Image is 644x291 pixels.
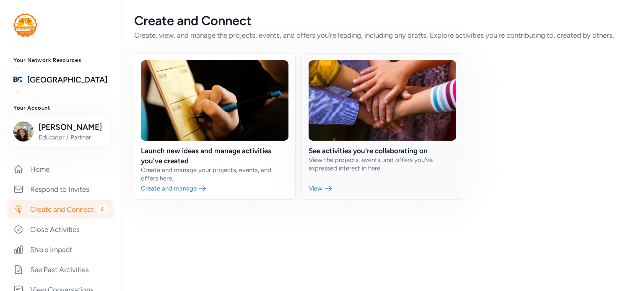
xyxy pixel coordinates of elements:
[13,13,37,37] img: logo
[7,240,114,259] a: Share Impact
[27,74,107,86] a: [GEOGRAPHIC_DATA]
[13,71,22,89] img: logo
[7,180,114,198] a: Respond to Invites
[7,160,114,178] a: Home
[134,30,631,40] div: Create, view, and manage the projects, events, and offers you're leading, including any drafts. E...
[13,57,107,64] h3: Your Network Resources
[7,260,114,279] a: See Past Activities
[134,13,631,28] div: Create and Connect
[7,200,114,219] a: Create and Connect4
[97,204,107,214] span: 4
[8,116,112,147] button: [PERSON_NAME]Educator / Partner
[7,220,114,239] a: Close Activities
[39,133,106,142] span: Educator / Partner
[39,121,106,133] span: [PERSON_NAME]
[13,105,107,111] h3: Your Account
